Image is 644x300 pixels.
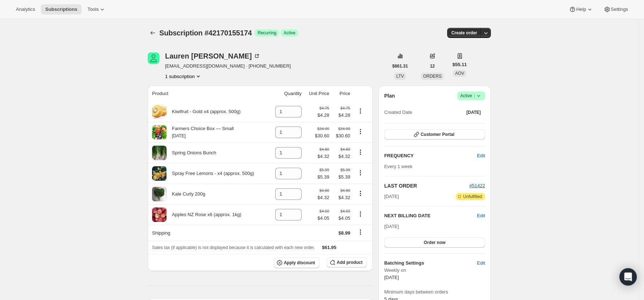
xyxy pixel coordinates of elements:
[165,73,202,80] button: Product actions
[341,147,350,151] small: $4.80
[152,166,167,181] img: product img
[317,153,329,160] span: $4.32
[473,257,489,269] button: Edit
[317,173,329,181] span: $5.39
[284,260,315,266] span: Apply discount
[355,189,366,197] button: Product actions
[477,212,485,219] button: Edit
[355,107,366,115] button: Product actions
[423,74,441,79] span: ORDERS
[320,188,329,193] small: $4.80
[269,86,304,102] th: Quantity
[45,7,77,12] span: Subscriptions
[338,127,350,131] small: $34.00
[334,215,350,222] span: $4.05
[384,224,399,229] span: [DATE]
[384,182,470,189] h2: LAST ORDER
[148,86,269,102] th: Product
[611,7,628,12] span: Settings
[421,132,454,137] span: Customer Portal
[384,267,485,274] span: Weekly on
[165,52,260,60] div: Lauren [PERSON_NAME]
[384,212,477,219] h2: NEXT BILLING DATE
[474,93,475,99] span: |
[148,225,269,241] th: Shipping
[172,133,186,138] small: [DATE]
[341,188,350,193] small: $4.80
[167,170,254,177] div: Spray Free Lemons - x4 (approx. 500g)
[41,4,82,14] button: Subscriptions
[355,169,366,177] button: Product actions
[87,7,99,12] span: Tools
[258,30,276,36] span: Recurring
[152,207,167,222] img: product img
[152,187,167,201] img: product img
[425,61,439,71] button: 12
[167,149,216,157] div: Spring Onions Bunch
[334,194,350,201] span: $4.32
[460,92,482,99] span: Active
[430,63,435,69] span: 12
[466,110,481,115] span: [DATE]
[462,107,485,117] button: [DATE]
[284,30,295,36] span: Active
[392,63,408,69] span: $661.31
[320,147,329,151] small: $4.80
[16,7,35,12] span: Analytics
[320,209,329,213] small: $4.50
[317,112,329,119] span: $4.28
[159,29,252,37] span: Subscription #42170155174
[388,61,412,71] button: $661.31
[355,148,366,156] button: Product actions
[338,230,350,236] span: $8.99
[384,260,477,267] h6: Batching Settings
[341,168,350,172] small: $5.99
[148,52,159,64] span: Lauren Bingham
[332,86,353,102] th: Price
[384,193,399,200] span: [DATE]
[334,132,350,140] span: $30.60
[451,30,477,36] span: Create order
[384,275,399,280] span: [DATE]
[317,127,329,131] small: $34.00
[355,210,366,218] button: Product actions
[327,257,367,267] button: Add product
[167,125,234,140] div: Farmers Choice Box — Small
[322,245,337,250] span: $61.95
[424,240,445,245] span: Order now
[317,215,329,222] span: $4.05
[152,146,167,160] img: product img
[274,257,320,268] button: Apply discount
[473,150,489,162] button: Edit
[167,190,206,198] div: Kale Curly 200g
[470,183,485,188] a: #51422
[152,245,315,250] span: Sales tax (if applicable) is not displayed because it is calculated with each new order.
[447,28,481,38] button: Create order
[477,260,485,267] span: Edit
[317,194,329,201] span: $4.32
[384,237,485,248] button: Order now
[396,74,404,79] span: LTV
[384,92,395,99] h2: Plan
[384,164,412,169] span: Every 1 week
[152,125,167,140] img: product img
[341,209,350,213] small: $4.50
[455,71,464,76] span: AOV
[337,260,362,265] span: Add product
[148,28,158,38] button: Subscriptions
[599,4,632,14] button: Settings
[12,4,39,14] button: Analytics
[453,61,467,68] span: $55.11
[167,108,241,115] div: Kiwifruit - Gold x4 (approx. 500g)
[334,173,350,181] span: $5.39
[470,182,485,189] button: #51422
[320,106,329,110] small: $4.75
[355,128,366,136] button: Product actions
[384,129,485,140] button: Customer Portal
[463,194,482,200] span: Unfulfilled
[334,153,350,160] span: $4.32
[619,268,637,286] div: Open Intercom Messenger
[384,152,477,159] h2: FREQUENCY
